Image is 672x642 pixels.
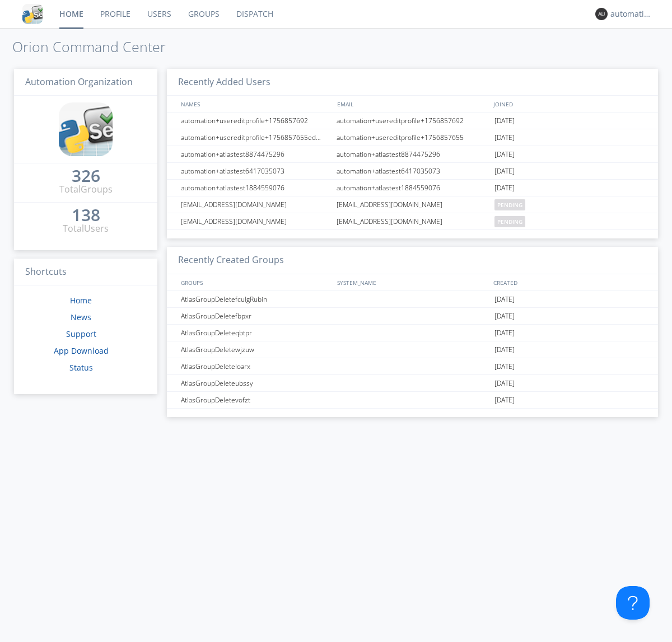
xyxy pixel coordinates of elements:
[334,96,491,112] div: EMAIL
[167,163,658,180] a: automation+atlastest6417035073automation+atlastest6417035073[DATE]
[167,113,658,129] a: automation+usereditprofile+1756857692automation+usereditprofile+1756857692[DATE]
[178,129,333,146] div: automation+usereditprofile+1756857655editedautomation+usereditprofile+1756857655
[178,113,333,129] div: automation+usereditprofile+1756857692
[595,8,608,20] img: 373638.png
[178,196,333,213] div: [EMAIL_ADDRESS][DOMAIN_NAME]
[72,170,100,183] a: 326
[54,345,109,356] a: App Download
[167,308,658,325] a: AtlasGroupDeletefbpxr[DATE]
[178,274,332,290] div: GROUPS
[494,341,515,358] span: [DATE]
[494,199,525,210] span: pending
[494,180,515,196] span: [DATE]
[178,325,333,341] div: AtlasGroupDeleteqbtpr
[71,312,91,322] a: News
[178,392,333,408] div: AtlasGroupDeletevofzt
[167,180,658,196] a: automation+atlastest1884559076automation+atlastest1884559076[DATE]
[66,329,96,339] a: Support
[167,69,658,96] h3: Recently Added Users
[167,358,658,375] a: AtlasGroupDeleteloarx[DATE]
[167,392,658,409] a: AtlasGroupDeletevofzt[DATE]
[494,358,515,375] span: [DATE]
[178,291,333,307] div: AtlasGroupDeletefculgRubin
[22,4,43,24] img: cddb5a64eb264b2086981ab96f4c1ba7
[334,113,492,129] div: automation+usereditprofile+1756857692
[334,180,492,196] div: automation+atlastest1884559076
[178,375,333,391] div: AtlasGroupDeleteubssy
[59,183,113,196] div: Total Groups
[25,76,133,88] span: Automation Organization
[167,375,658,392] a: AtlasGroupDeleteubssy[DATE]
[167,341,658,358] a: AtlasGroupDeletewjzuw[DATE]
[334,196,492,213] div: [EMAIL_ADDRESS][DOMAIN_NAME]
[167,213,658,230] a: [EMAIL_ADDRESS][DOMAIN_NAME][EMAIL_ADDRESS][DOMAIN_NAME]pending
[178,96,332,112] div: NAMES
[494,291,515,308] span: [DATE]
[334,163,492,179] div: automation+atlastest6417035073
[494,113,515,129] span: [DATE]
[494,146,515,163] span: [DATE]
[70,295,92,306] a: Home
[491,96,647,112] div: JOINED
[167,325,658,341] a: AtlasGroupDeleteqbtpr[DATE]
[167,129,658,146] a: automation+usereditprofile+1756857655editedautomation+usereditprofile+1756857655automation+usered...
[63,222,109,235] div: Total Users
[178,163,333,179] div: automation+atlastest6417035073
[167,247,658,274] h3: Recently Created Groups
[72,209,100,221] div: 138
[491,274,647,290] div: CREATED
[334,129,492,146] div: automation+usereditprofile+1756857655
[178,146,333,162] div: automation+atlastest8874475296
[178,213,333,229] div: [EMAIL_ADDRESS][DOMAIN_NAME]
[69,362,93,373] a: Status
[167,146,658,163] a: automation+atlastest8874475296automation+atlastest8874475296[DATE]
[178,308,333,324] div: AtlasGroupDeletefbpxr
[494,129,515,146] span: [DATE]
[178,180,333,196] div: automation+atlastest1884559076
[494,375,515,392] span: [DATE]
[334,146,492,162] div: automation+atlastest8874475296
[494,392,515,409] span: [DATE]
[616,586,650,620] iframe: Toggle Customer Support
[14,259,157,286] h3: Shortcuts
[178,341,333,358] div: AtlasGroupDeletewjzuw
[59,102,113,156] img: cddb5a64eb264b2086981ab96f4c1ba7
[178,358,333,374] div: AtlasGroupDeleteloarx
[334,274,491,290] div: SYSTEM_NAME
[494,325,515,341] span: [DATE]
[72,209,100,222] a: 138
[610,8,652,20] div: automation+atlas0003
[334,213,492,229] div: [EMAIL_ADDRESS][DOMAIN_NAME]
[494,308,515,325] span: [DATE]
[167,291,658,308] a: AtlasGroupDeletefculgRubin[DATE]
[494,216,525,227] span: pending
[72,170,100,181] div: 326
[167,196,658,213] a: [EMAIL_ADDRESS][DOMAIN_NAME][EMAIL_ADDRESS][DOMAIN_NAME]pending
[494,163,515,180] span: [DATE]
